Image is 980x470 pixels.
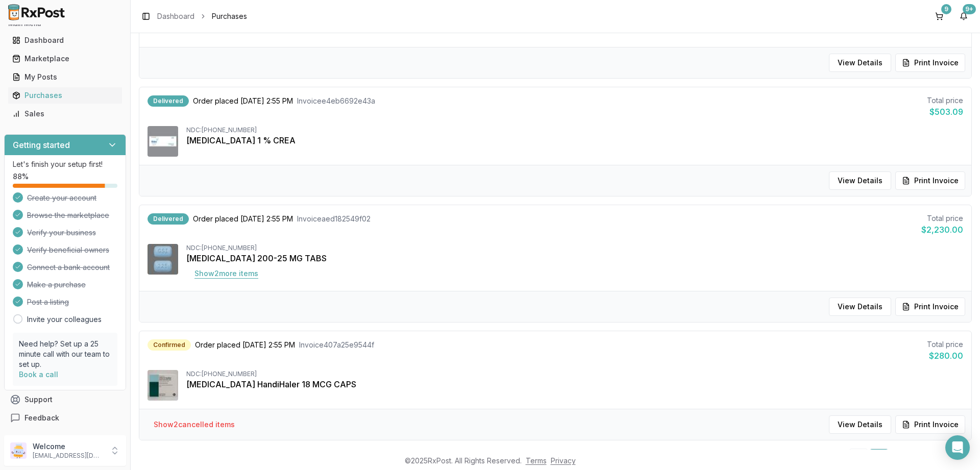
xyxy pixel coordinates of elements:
[4,106,126,122] button: Sales
[212,11,247,21] span: Purchases
[12,54,118,64] div: Marketplace
[8,50,122,68] a: Marketplace
[12,90,118,101] div: Purchases
[186,244,963,252] div: NDC: [PHONE_NUMBER]
[157,11,247,21] nav: breadcrumb
[895,54,965,72] button: Print Invoice
[13,171,29,182] span: 88 %
[941,4,951,14] div: 9
[829,54,891,72] button: View Details
[19,370,58,379] a: Book a call
[927,350,963,362] div: $280.00
[27,210,109,220] span: Browse the marketplace
[148,244,178,275] img: Descovy 200-25 MG TABS
[927,339,963,350] div: Total price
[145,415,243,434] button: Show2cancelled items
[849,449,972,467] nav: pagination
[33,441,104,452] p: Welcome
[8,68,122,86] a: My Posts
[19,339,111,369] p: Need help? Set up a 25 minute call with our team to set up.
[8,86,122,105] a: Purchases
[963,4,976,14] div: 9+
[13,159,117,169] p: Let's finish your setup first!
[148,95,189,107] div: Delivered
[12,35,118,45] div: Dashboard
[193,96,293,106] span: Order placed [DATE] 2:55 PM
[4,87,126,104] button: Purchases
[186,134,963,146] div: [MEDICAL_DATA] 1 % CREA
[12,72,118,82] div: My Posts
[186,264,266,283] button: Show2more items
[4,409,126,427] button: Feedback
[895,298,965,316] button: Print Invoice
[27,245,109,255] span: Verify beneficial owners
[186,370,963,378] div: NDC: [PHONE_NUMBER]
[551,456,576,465] a: Privacy
[148,370,178,401] img: Spiriva HandiHaler 18 MCG CAPS
[921,224,963,236] div: $2,230.00
[931,8,947,24] button: 9
[895,171,965,190] button: Print Invoice
[921,213,963,224] div: Total price
[927,106,963,118] div: $503.09
[870,449,888,467] a: 1
[955,8,972,24] button: 9+
[186,252,963,264] div: [MEDICAL_DATA] 200-25 MG TABS
[4,4,69,20] img: RxPost Logo
[299,340,374,350] span: Invoice 407a25e9544f
[27,193,96,203] span: Create your account
[4,32,126,48] button: Dashboard
[890,449,909,467] a: 2
[27,280,86,290] span: Make a purchase
[4,51,126,67] button: Marketplace
[27,262,110,273] span: Connect a bank account
[10,442,27,459] img: User avatar
[12,109,118,119] div: Sales
[148,339,191,351] div: Confirmed
[895,415,965,434] button: Print Invoice
[8,31,122,50] a: Dashboard
[33,452,104,460] p: [EMAIL_ADDRESS][DOMAIN_NAME]
[27,228,96,238] span: Verify your business
[927,95,963,106] div: Total price
[4,69,126,85] button: My Posts
[297,214,371,224] span: Invoice aed182549f02
[829,415,891,434] button: View Details
[157,11,194,21] a: Dashboard
[4,390,126,409] button: Support
[829,171,891,190] button: View Details
[186,126,963,134] div: NDC: [PHONE_NUMBER]
[297,96,375,106] span: Invoice e4eb6692e43a
[186,378,963,390] div: [MEDICAL_DATA] HandiHaler 18 MCG CAPS
[195,340,295,350] span: Order placed [DATE] 2:55 PM
[27,297,69,307] span: Post a listing
[8,105,122,123] a: Sales
[148,213,189,225] div: Delivered
[526,456,547,465] a: Terms
[24,413,59,423] span: Feedback
[148,126,178,157] img: Winlevi 1 % CREA
[931,449,949,467] a: 6
[27,314,102,325] a: Invite your colleagues
[193,214,293,224] span: Order placed [DATE] 2:55 PM
[13,139,70,151] h3: Getting started
[829,298,891,316] button: View Details
[945,435,970,460] div: Open Intercom Messenger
